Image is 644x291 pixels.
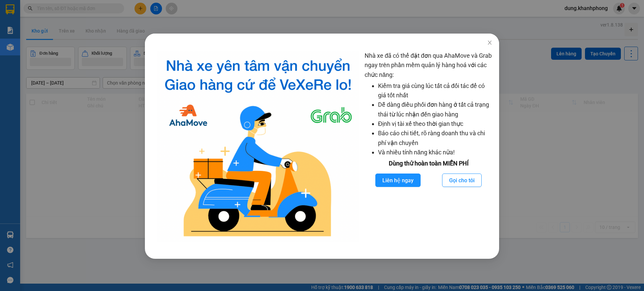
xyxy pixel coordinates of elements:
li: Và nhiều tính năng khác nữa! [378,148,492,157]
span: close [487,40,492,45]
li: Kiểm tra giá cùng lúc tất cả đối tác để có giá tốt nhất [378,81,492,100]
li: Định vị tài xế theo thời gian thực [378,119,492,129]
img: logo [157,51,359,242]
button: Liên hệ ngay [375,174,421,187]
div: Dùng thử hoàn toàn MIỄN PHÍ [365,159,492,168]
li: Báo cáo chi tiết, rõ ràng doanh thu và chi phí vận chuyển [378,129,492,148]
li: Dễ dàng điều phối đơn hàng ở tất cả trạng thái từ lúc nhận đến giao hàng [378,100,492,119]
button: Close [480,34,499,52]
span: Gọi cho tôi [449,176,475,185]
button: Gọi cho tôi [442,174,482,187]
span: Liên hệ ngay [382,176,414,185]
div: Nhà xe đã có thể đặt đơn qua AhaMove và Grab ngay trên phần mềm quản lý hàng hoá với các chức năng: [365,51,492,242]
